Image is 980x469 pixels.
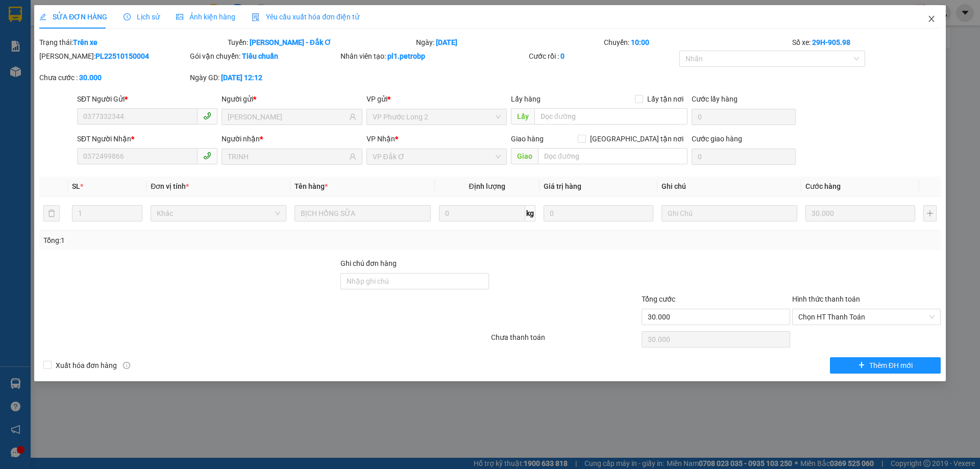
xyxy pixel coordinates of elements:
[222,93,362,105] div: Người gửi
[927,15,936,23] span: close
[511,135,544,143] span: Giao hàng
[252,13,260,21] img: icon
[39,51,188,62] div: [PERSON_NAME]:
[692,109,796,125] input: Cước lấy hàng
[805,205,915,221] input: 0
[631,38,649,46] b: 10:00
[349,153,356,160] span: user
[77,133,217,144] div: SĐT Người Nhận
[511,108,534,125] span: Lấy
[228,111,347,122] input: Tên người gửi
[387,52,425,60] b: pl1.petrobp
[469,182,505,190] span: Định lượng
[73,38,97,46] b: Trên xe
[511,148,538,164] span: Giao
[190,51,338,62] div: Gói vận chuyển:
[366,93,507,105] div: VP gửi
[340,273,489,289] input: Ghi chú đơn hàng
[511,95,541,103] span: Lấy hàng
[436,38,457,46] b: [DATE]
[39,13,46,20] span: edit
[642,295,675,303] span: Tổng cước
[415,37,603,48] div: Ngày:
[124,13,131,20] span: clock-circle
[692,95,738,103] label: Cước lấy hàng
[227,37,415,48] div: Tuyến:
[203,112,211,120] span: phone
[692,149,796,165] input: Cước giao hàng
[123,362,130,369] span: info-circle
[858,361,865,369] span: plus
[603,37,791,48] div: Chuyến:
[661,205,797,221] input: Ghi Chú
[340,51,527,62] div: Nhân viên tạo:
[340,259,397,267] label: Ghi chú đơn hàng
[373,149,501,164] span: VP Đắk Ơ
[228,151,347,162] input: Tên người nhận
[39,13,107,21] span: SỬA ĐƠN HÀNG
[72,182,80,190] span: SL
[923,205,937,221] button: plus
[490,332,641,350] div: Chưa thanh toán
[657,177,801,196] th: Ghi chú
[43,205,60,221] button: delete
[95,52,149,60] b: PL22510150004
[124,13,160,21] span: Lịch sử
[692,135,742,143] label: Cước giao hàng
[190,72,338,83] div: Ngày GD:
[544,182,581,190] span: Giá trị hàng
[43,235,378,246] div: Tổng: 1
[791,37,942,48] div: Số xe:
[812,38,850,46] b: 29H-905.98
[39,72,188,83] div: Chưa cước :
[534,108,688,125] input: Dọc đường
[544,205,653,221] input: 0
[830,357,941,374] button: plusThêm ĐH mới
[525,205,535,221] span: kg
[805,182,841,190] span: Cước hàng
[869,360,913,371] span: Thêm ĐH mới
[250,38,331,46] b: [PERSON_NAME] - Đắk Ơ
[295,205,430,221] input: VD: Bàn, Ghế
[203,152,211,160] span: phone
[798,309,935,325] span: Chọn HT Thanh Toán
[252,13,359,21] span: Yêu cầu xuất hóa đơn điện tử
[538,148,688,164] input: Dọc đường
[366,135,395,143] span: VP Nhận
[222,133,362,144] div: Người nhận
[643,93,688,105] span: Lấy tận nơi
[151,182,189,190] span: Đơn vị tính
[221,73,262,82] b: [DATE] 12:12
[295,182,328,190] span: Tên hàng
[349,113,356,120] span: user
[77,93,217,105] div: SĐT Người Gửi
[38,37,227,48] div: Trạng thái:
[560,52,565,60] b: 0
[52,360,121,371] span: Xuất hóa đơn hàng
[242,52,278,60] b: Tiêu chuẩn
[792,295,860,303] label: Hình thức thanh toán
[79,73,102,82] b: 30.000
[176,13,235,21] span: Ảnh kiện hàng
[586,133,688,144] span: [GEOGRAPHIC_DATA] tận nơi
[373,109,501,125] span: VP Phước Long 2
[176,13,183,20] span: picture
[157,206,280,221] span: Khác
[917,5,946,34] button: Close
[529,51,677,62] div: Cước rồi :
